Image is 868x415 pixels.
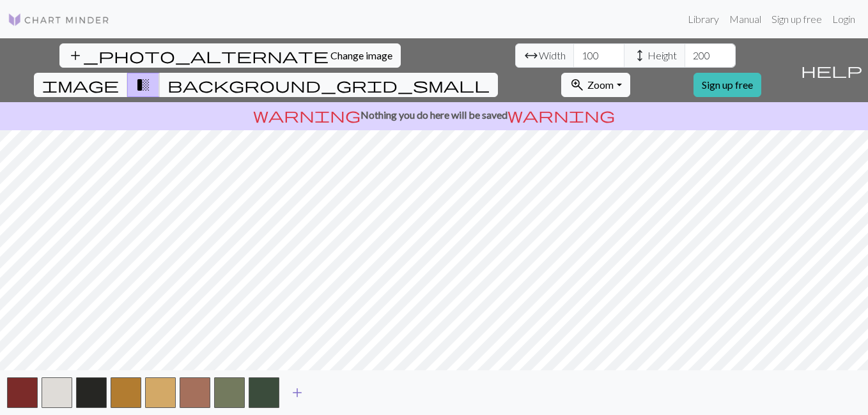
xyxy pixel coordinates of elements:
span: warning [508,106,615,124]
span: Zoom [587,79,614,91]
button: Zoom [561,73,630,97]
img: Logo [8,12,110,27]
p: Nothing you do here will be saved [5,107,863,123]
span: image [42,76,119,94]
a: Sign up free [766,6,827,32]
a: Library [683,6,724,32]
span: Width [539,48,566,63]
span: Height [647,48,677,63]
button: Help [795,38,868,102]
span: zoom_in [570,76,585,94]
a: Sign up free [694,73,761,97]
span: warning [253,106,360,124]
span: add_photo_alternate [68,47,329,64]
button: Add color [281,381,313,405]
button: Change image [59,43,401,68]
span: height [632,47,647,64]
a: Login [827,6,860,32]
span: help [801,61,862,79]
span: transition_fade [136,76,151,94]
span: arrow_range [523,47,539,64]
a: Manual [724,6,766,32]
span: Change image [330,49,392,61]
span: background_grid_small [167,76,490,94]
span: add [290,384,305,402]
